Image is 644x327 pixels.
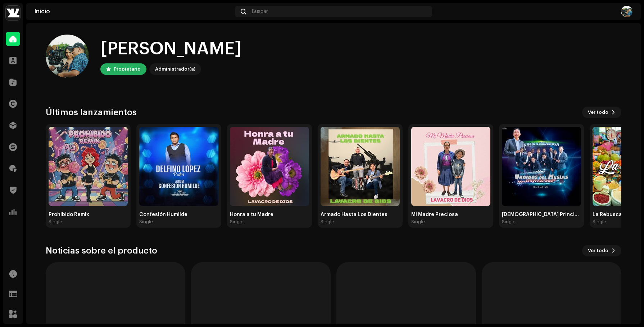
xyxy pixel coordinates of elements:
[139,219,153,225] div: Single
[502,212,581,218] div: [DEMOGRAPHIC_DATA] Principe [PERSON_NAME]
[46,35,89,78] img: 9d8bb8e1-882d-4cad-b6ab-e8a3da621c55
[49,127,128,206] img: e52b5106-6095-41ae-85ab-e41a7aab2525
[49,212,128,218] div: Prohibido Remix
[593,219,606,225] div: Single
[49,219,62,225] div: Single
[35,9,232,14] div: Inicio
[139,212,218,218] div: Confesión Humilde
[502,219,516,225] div: Single
[252,9,268,14] span: Buscar
[46,245,157,256] h3: Noticias sobre el producto
[588,105,608,120] span: Ver todo
[411,127,490,206] img: b12eab1a-c98b-40f8-9824-d8a5baa884c8
[588,243,608,258] span: Ver todo
[230,219,244,225] div: Single
[114,65,141,73] div: Propietario
[502,127,581,206] img: 0d181ece-d949-4f91-93af-0d4efc35941b
[46,107,137,118] h3: Últimos lanzamientos
[139,127,218,206] img: f978c4f7-bb79-4a7e-98a8-a5abf74b94ad
[582,107,621,118] button: Ver todo
[230,212,309,218] div: Honra a tu Madre
[321,219,334,225] div: Single
[411,219,425,225] div: Single
[155,65,195,73] div: Administrador(a)
[582,245,621,256] button: Ver todo
[321,212,400,218] div: Armado Hasta Los Dientes
[100,37,241,61] div: [PERSON_NAME]
[6,6,20,20] img: a0cb7215-512d-4475-8dcc-39c3dc2549d0
[321,127,400,206] img: f8e41e60-edca-4abe-a70d-194a129ab175
[230,127,309,206] img: 68c52ea9-0739-4a32-9dd0-4715999ebf38
[411,212,490,218] div: Mi Madre Preciosa
[621,6,632,17] img: 9d8bb8e1-882d-4cad-b6ab-e8a3da621c55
